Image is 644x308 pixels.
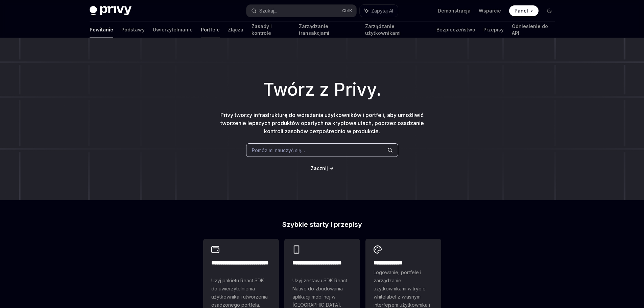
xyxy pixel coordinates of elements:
[292,278,347,308] font: Użyj zestawu SDK React Native do zbudowania aplikacji mobilnej w [GEOGRAPHIC_DATA].
[479,8,501,14] font: Wsparcie
[201,27,220,32] font: Portfele
[228,22,243,38] a: Złącza
[360,5,398,17] button: Zapytaj AI
[365,23,401,36] font: Zarządzanie użytkownikami
[483,27,504,32] font: Przepisy
[211,278,268,308] font: Użyj pakietu React SDK do uwierzytelnienia użytkownika i utworzenia osadzonego portfela.
[371,8,393,14] font: Zapytaj AI
[438,8,471,14] font: Demonstracja
[90,27,113,32] font: Powitanie
[479,7,501,14] a: Wsparcie
[438,7,471,14] a: Demonstracja
[90,22,113,38] a: Powitanie
[483,22,504,38] a: Przepisy
[153,27,193,32] font: Uwierzytelnianie
[252,22,291,38] a: Zasady i kontrole
[544,5,555,16] button: Przełącz tryb ciemny
[121,27,145,32] font: Podstawy
[252,147,305,153] font: Pomóż mi nauczyć się…
[259,8,277,14] font: Szukaj...
[90,6,132,16] img: ciemne logo
[509,5,539,16] a: Panel
[436,27,475,32] font: Bezpieczeństwo
[311,165,328,172] a: Zacznij
[299,23,329,36] font: Zarządzanie transakcjami
[436,22,475,38] a: Bezpieczeństwo
[512,22,555,38] a: Odniesienie do API
[365,22,428,38] a: Zarządzanie użytkownikami
[201,22,220,38] a: Portfele
[263,79,381,100] font: Twórz z Privy.
[311,165,328,171] font: Zacznij
[512,23,548,36] font: Odniesienie do API
[515,8,528,14] font: Panel
[252,23,272,36] font: Zasady i kontrole
[153,22,193,38] a: Uwierzytelnianie
[342,8,349,13] font: Ctrl
[349,8,352,13] font: K
[246,5,356,17] button: Szukaj...CtrlK
[220,112,424,135] font: Privy tworzy infrastrukturę do wdrażania użytkowników i portfeli, aby umożliwić tworzenie lepszyc...
[299,22,357,38] a: Zarządzanie transakcjami
[228,27,243,32] font: Złącza
[121,22,145,38] a: Podstawy
[282,220,362,229] font: Szybkie starty i przepisy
